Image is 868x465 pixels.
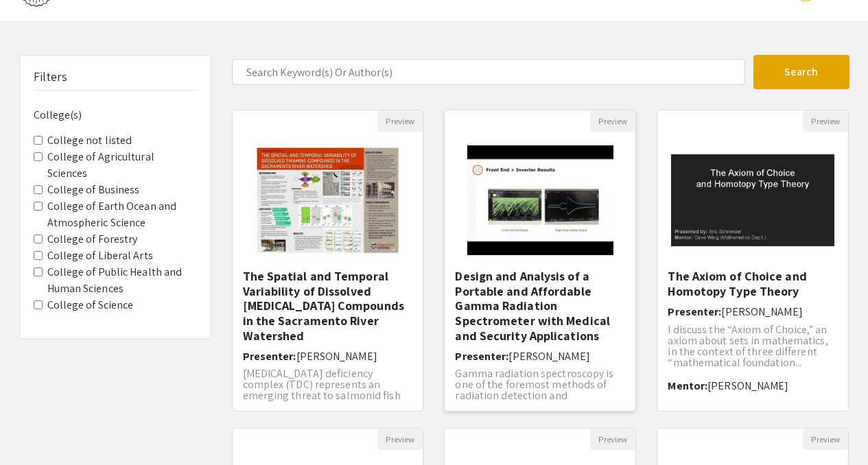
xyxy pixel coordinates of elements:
h6: College(s) [34,108,197,121]
button: Preview [803,429,848,450]
p: I discuss the “Axiom of Choice,” an axiom about sets in mathematics, in the context of three diff... [668,324,838,368]
h6: Presenter: [243,350,413,363]
h6: Presenter: [455,350,625,363]
h5: Design and Analysis of a Portable and Affordable Gamma Radiation Spectrometer with Medical and Se... [455,269,625,343]
span: [PERSON_NAME] [296,349,377,363]
span: Mentor: [668,379,707,393]
label: College of Forestry [47,231,138,248]
img: <p>Design and Analysis of a Portable and Affordable Gamma Radiation Spectrometer with Medical and... [454,132,627,269]
h6: Presenter: [668,305,838,318]
button: Preview [803,110,848,132]
button: Preview [377,110,423,132]
div: Open Presentation <p>Design and Analysis of a Portable and Affordable Gamma Radiation Spectromete... [444,110,636,412]
button: Search [753,55,849,89]
h5: The Axiom of Choice and Homotopy Type Theory [668,269,838,298]
label: College of Public Health and Human Sciences [47,264,197,297]
div: Open Presentation <p>The Spatial and Temporal Variability of Dissolved Thiamine Compounds in the ... [232,110,424,412]
span: [PERSON_NAME] [508,349,589,363]
h5: The Spatial and Temporal Variability of Dissolved [MEDICAL_DATA] Compounds in the Sacramento Rive... [243,269,413,343]
label: College of Science [47,297,134,313]
input: Search Keyword(s) Or Author(s) [232,59,745,85]
button: Preview [377,429,423,450]
iframe: Chat [10,403,58,455]
span: [PERSON_NAME] [707,379,788,393]
label: College of Liberal Arts [47,248,153,264]
img: <p>The Axiom of Choice and Homotopy Type Theory</p> [657,141,848,260]
h5: Filters [34,69,68,84]
button: Preview [590,429,635,450]
label: College of Earth Ocean and Atmospheric Science [47,198,197,231]
label: College not listed [47,132,132,149]
span: [PERSON_NAME] [721,305,802,319]
p: [MEDICAL_DATA] deficiency complex (TDC) represents an emerging threat to salmonid fish population... [243,368,413,423]
button: Preview [590,110,635,132]
img: <p>The Spatial and Temporal Variability of Dissolved Thiamine Compounds in the Sacramento River W... [241,132,414,269]
label: College of Business [47,182,140,198]
label: College of Agricultural Sciences [47,149,197,182]
div: Open Presentation <p>The Axiom of Choice and Homotopy Type Theory</p> [657,110,849,412]
p: Gamma radiation spectroscopy is one of the foremost methods of radiation detection and identifica... [455,368,625,423]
